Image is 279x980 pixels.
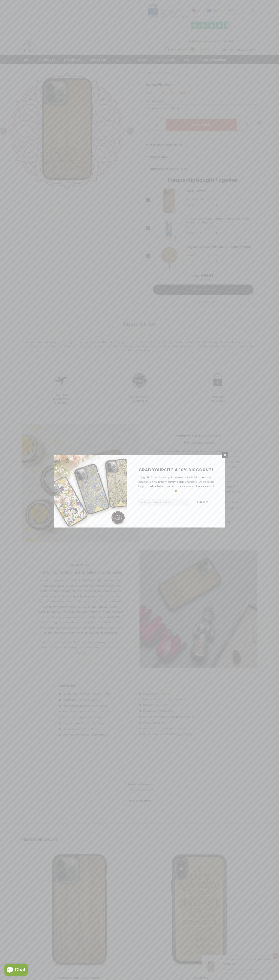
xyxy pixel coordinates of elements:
[139,467,213,473] span: GRAB YOURSELF A 10% DISCOUNT!
[138,476,214,492] span: Sign Up for exclusive updates, new arrivals & insider-only discounts, and in the meantime grab yo...
[138,499,189,506] input: Email Address
[191,499,214,506] input: Submit
[222,452,228,458] a: Close
[3,964,29,977] inbox-online-store-chat: Shopify online store chat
